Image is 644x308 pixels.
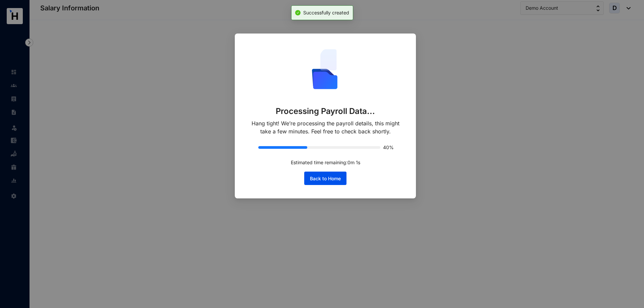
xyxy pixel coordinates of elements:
[291,159,360,166] p: Estimated time remaining: 0 m 1 s
[303,10,349,15] span: Successfully created
[248,119,402,135] p: Hang tight! We’re processing the payroll details, this might take a few minutes. Feel free to che...
[295,10,301,15] span: check-circle
[310,175,341,182] span: Back to Home
[304,172,346,185] button: Back to Home
[383,145,392,150] span: 40%
[276,106,375,117] p: Processing Payroll Data...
